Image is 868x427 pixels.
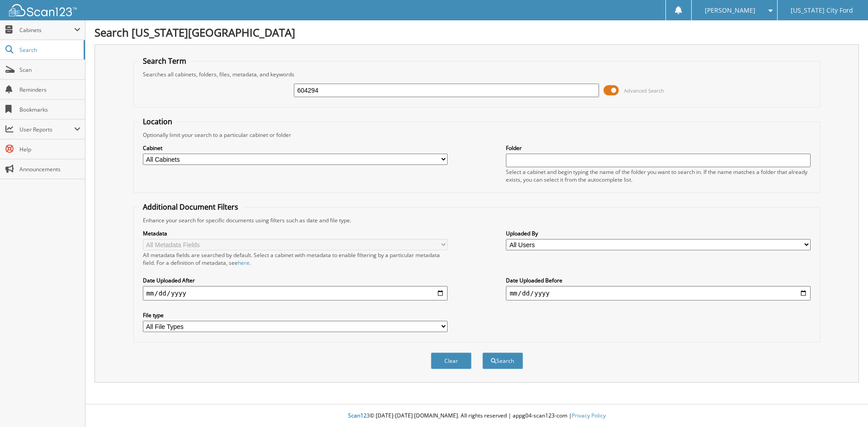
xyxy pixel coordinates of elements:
[138,117,177,127] legend: Location
[624,87,664,94] span: Advanced Search
[143,144,448,152] label: Cabinet
[143,230,448,237] label: Metadata
[19,145,80,153] span: Help
[572,412,606,419] a: Privacy Policy
[85,405,868,427] div: © [DATE]-[DATE] [DOMAIN_NAME]. All rights reserved | appg04-scan123-com |
[705,8,755,13] span: [PERSON_NAME]
[143,311,448,319] label: File type
[138,70,816,78] div: Searches all cabinets, folders, files, metadata, and keywords
[506,286,811,300] input: end
[143,286,448,300] input: start
[482,352,523,369] button: Search
[506,144,811,152] label: Folder
[138,202,243,212] legend: Additional Document Filters
[94,25,859,40] h1: Search [US_STATE][GEOGRAPHIC_DATA]
[9,4,77,16] img: scan123-logo-white.svg
[19,86,80,94] span: Reminders
[138,131,816,139] div: Optionally limit your search to a particular cabinet or folder
[791,8,853,13] span: [US_STATE] City Ford
[19,126,74,133] span: User Reports
[506,168,811,183] div: Select a cabinet and begin typing the name of the folder you want to search in. If the name match...
[823,384,868,427] iframe: Chat Widget
[506,277,811,284] label: Date Uploaded Before
[143,251,448,267] div: All metadata fields are searched by default. Select a cabinet with metadata to enable filtering b...
[19,26,74,34] span: Cabinets
[348,412,370,419] span: Scan123
[138,56,191,66] legend: Search Term
[143,277,448,284] label: Date Uploaded After
[138,216,816,224] div: Enhance your search for specific documents using filters such as date and file type.
[19,66,80,74] span: Scan
[431,352,472,369] button: Clear
[238,259,250,267] a: here
[19,46,79,54] span: Search
[19,106,80,113] span: Bookmarks
[506,230,811,237] label: Uploaded By
[19,165,80,173] span: Announcements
